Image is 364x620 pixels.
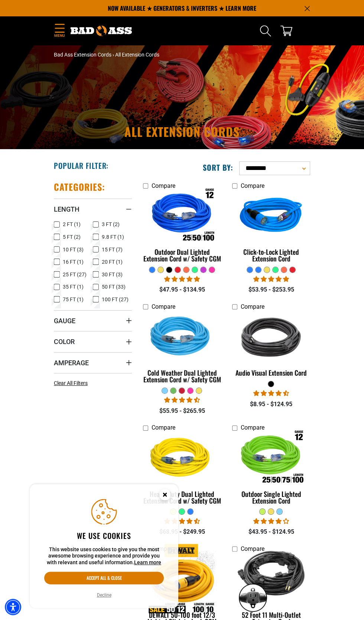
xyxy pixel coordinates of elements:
[241,545,264,552] span: Compare
[143,285,221,294] div: $47.95 - $134.95
[102,247,123,252] span: 15 FT (7)
[232,302,311,373] img: black
[232,544,311,615] img: black
[253,518,289,525] span: 4.00 stars
[63,272,87,277] span: 25 FT (27)
[115,52,159,58] span: All Extension Cords
[143,435,221,508] a: yellow Heavy-Duty Dual Lighted Extension Cord w/ Safety CGM
[232,491,310,504] div: Outdoor Single Lighted Extension Cord
[95,591,114,599] button: Decline
[102,272,123,277] span: 30 FT (3)
[232,400,310,409] div: $8.95 - $124.95
[63,259,84,264] span: 16 FT (1)
[143,527,221,536] div: $68.95 - $249.95
[143,193,221,266] a: Outdoor Dual Lighted Extension Cord w/ Safety CGM Outdoor Dual Lighted Extension Cord w/ Safety CGM
[44,531,164,540] h2: We use cookies
[102,259,123,264] span: 20 FT (1)
[102,297,129,302] span: 100 FT (27)
[253,276,289,283] span: 4.87 stars
[54,317,75,325] span: Gauge
[63,297,84,302] span: 75 FT (1)
[232,285,310,294] div: $53.95 - $253.95
[232,248,310,262] div: Click-to-Lock Lighted Extension Cord
[63,284,84,289] span: 35 FT (1)
[232,193,310,266] a: blue Click-to-Lock Lighted Extension Cord
[44,572,164,584] button: Accept all & close
[71,26,132,36] img: Bad Ass Extension Cords
[152,303,175,310] span: Compare
[241,424,264,431] span: Compare
[143,544,221,615] img: DEWALT 50-100 foot 12/3 Lighted Click-to-Lock CGM Extension Cord 15A SJTW
[164,396,200,404] span: 4.62 stars
[54,199,132,219] summary: Length
[54,181,105,193] h2: Categories:
[30,484,178,608] aside: Cookie Consent
[280,25,292,37] a: cart
[143,314,221,387] a: Light Blue Cold Weather Dual Lighted Extension Cord w/ Safety CGM
[54,331,132,352] summary: Color
[164,518,200,525] span: 4.64 stars
[63,247,84,252] span: 10 FT (3)
[143,181,221,252] img: Outdoor Dual Lighted Extension Cord w/ Safety CGM
[54,22,65,40] summary: Menu
[203,163,233,172] label: Sort by:
[143,491,221,504] div: Heavy-Duty Dual Lighted Extension Cord w/ Safety CGM
[232,435,310,508] a: Outdoor Single Lighted Extension Cord Outdoor Single Lighted Extension Cord
[54,379,91,387] a: Clear All Filters
[143,407,221,415] div: $55.95 - $265.95
[54,337,75,346] span: Color
[63,234,81,240] span: 5 FT (2)
[102,222,120,227] span: 3 FT (2)
[113,52,114,58] span: ›
[143,369,221,383] div: Cold Weather Dual Lighted Extension Cord w/ Safety CGM
[54,161,108,170] h2: Popular Filter:
[232,314,310,380] a: black Audio Visual Extension Cord
[232,181,311,252] img: blue
[253,390,289,397] span: 4.72 stars
[44,546,164,566] p: This website uses cookies to give you the most awesome browsing experience and provide you with r...
[143,423,221,494] img: yellow
[232,369,310,376] div: Audio Visual Extension Cord
[54,352,132,373] summary: Amperage
[5,599,21,615] div: Accessibility Menu
[232,527,310,536] div: $43.95 - $124.95
[164,276,200,283] span: 4.82 stars
[152,484,178,507] button: Close this option
[241,182,264,189] span: Compare
[134,559,161,565] a: This website uses cookies to give you the most awesome browsing experience and provide you with r...
[54,52,111,58] a: Bad Ass Extension Cords
[54,33,65,38] span: Menu
[241,303,264,310] span: Compare
[152,182,175,189] span: Compare
[54,310,132,331] summary: Gauge
[54,380,88,386] span: Clear All Filters
[102,284,126,289] span: 50 FT (33)
[102,234,124,240] span: 9.8 FT (1)
[54,51,310,59] nav: breadcrumbs
[143,302,221,373] img: Light Blue
[260,25,272,37] summary: Search
[54,359,89,367] span: Amperage
[54,205,79,213] span: Length
[152,424,175,431] span: Compare
[63,222,81,227] span: 2 FT (1)
[232,423,311,494] img: Outdoor Single Lighted Extension Cord
[54,126,310,138] h1: All Extension Cords
[143,248,221,262] div: Outdoor Dual Lighted Extension Cord w/ Safety CGM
